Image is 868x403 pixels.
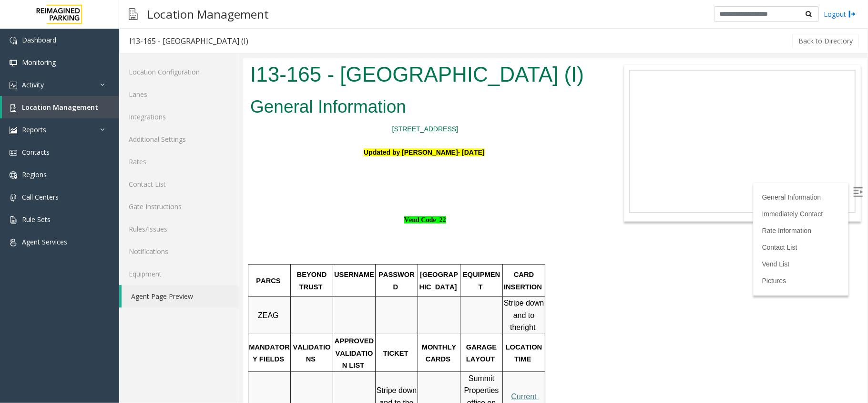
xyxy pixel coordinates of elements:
span: LOCATION TIME [263,285,301,305]
span: PASSWORD [135,212,172,233]
span: [GEOGRAPHIC_DATA] [176,212,214,233]
span: Summit Properties office on the 6th floor [221,316,258,373]
img: pageIcon [129,2,138,26]
a: Vend List [519,202,547,210]
b: Vend Code 22 [161,158,203,165]
a: Notifications [119,240,238,263]
a: Rules/Issues [119,218,238,240]
a: Current Time [268,334,296,355]
img: 'icon' [10,104,17,112]
img: 'icon' [10,239,17,246]
a: Gate Instructions [119,195,238,218]
span: GARAGE LAYOUT [223,285,255,305]
span: Location Management [22,103,98,112]
a: Agent Page Preview [122,285,238,308]
span: VALIDATIONS [50,285,88,305]
span: CARD INSERTION [261,212,299,233]
a: Contact List [119,173,238,195]
img: 'icon' [10,216,17,224]
span: Monitoring [22,58,56,67]
span: Activity [22,80,44,89]
a: Lanes [119,83,238,106]
span: MONTHLY CARDS [179,285,215,305]
span: Contacts [22,148,50,157]
a: Location Configuration [119,61,238,83]
span: TICKET [140,291,165,299]
span: Regions [22,170,47,179]
h1: I13-165 - [GEOGRAPHIC_DATA] (I) [7,1,357,31]
span: PARCS [13,219,37,226]
a: Equipment [119,263,238,285]
img: 'icon' [10,82,17,89]
a: Logout [824,9,856,19]
span: ZEAG [15,253,36,261]
span: Call Centers [22,192,59,201]
a: Location Management [2,96,119,118]
a: [STREET_ADDRESS] [149,67,215,74]
span: Updated by [PERSON_NAME]- [DATE] [121,90,242,98]
img: logout [848,9,856,19]
a: Rate Information [519,169,569,176]
span: APPROVED VALIDATION LIST [92,279,133,311]
img: 'icon' [10,59,17,67]
span: right [277,265,292,273]
img: 'icon' [10,171,17,179]
h2: General Information [7,36,357,61]
span: Dashboard [22,35,56,44]
img: 'icon' [10,127,17,134]
a: Pictures [519,219,543,226]
div: I13-165 - [GEOGRAPHIC_DATA] (I) [129,35,248,47]
button: Back to Directory [792,34,859,48]
a: Additional Settings [119,128,238,150]
span: Rule Sets [22,215,51,224]
span: USERNAME [91,212,131,220]
a: Immediately Contact [519,152,580,159]
a: General Information [519,135,578,143]
img: 'icon' [10,149,17,157]
a: Rates [119,150,238,173]
img: Open/Close Sidebar Menu [610,129,620,138]
span: EQUIPMENT [220,212,257,233]
a: Contact List [519,185,554,193]
img: 'icon' [10,194,17,201]
img: 'icon' [10,37,17,44]
h3: Location Management [143,2,274,26]
span: Reports [22,125,46,134]
span: Agent Services [22,237,67,246]
span: Stripe down and to the [261,241,303,273]
span: Stripe down and to the right [133,328,176,361]
span: MANDATORY FIELDS [6,285,46,305]
span: BEYOND TRUST [54,212,86,233]
a: Integrations [119,106,238,128]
